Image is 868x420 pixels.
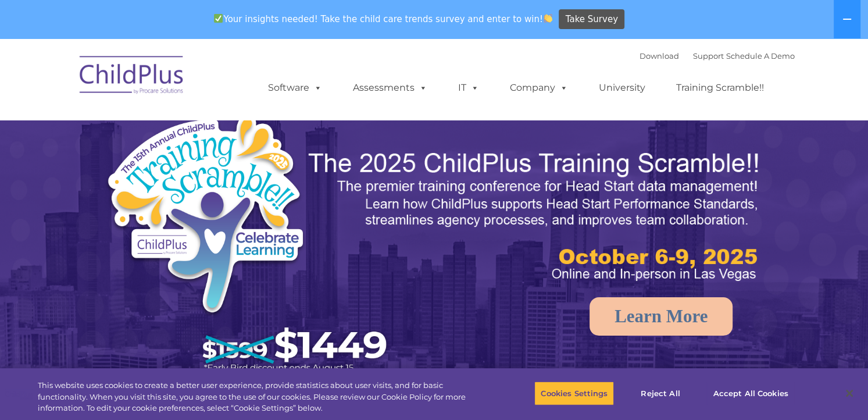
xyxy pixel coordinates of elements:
[446,76,491,99] a: IT
[665,76,776,99] a: Training Scramble!!
[640,51,679,60] a: Download
[209,8,558,30] span: Your insights needed! Take the child care trends survey and enter to win!
[706,381,794,405] button: Accept All Cookies
[726,51,795,60] a: Schedule A Demo
[256,76,334,99] a: Software
[341,76,439,99] a: Assessments
[214,14,223,23] img: ✅
[162,77,197,86] span: Last name
[566,9,618,30] span: Take Survey
[559,9,624,30] a: Take Survey
[162,124,211,133] span: Phone number
[693,51,724,60] a: Support
[498,76,580,99] a: Company
[534,381,614,405] button: Cookies Settings
[74,48,190,106] img: ChildPlus by Procare Solutions
[587,76,657,99] a: University
[640,51,795,60] font: |
[590,297,733,336] a: Learn More
[624,381,696,405] button: Reject All
[837,380,862,406] button: Close
[38,380,477,414] div: This website uses cookies to create a better user experience, provide statistics about user visit...
[544,14,552,23] img: 👏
